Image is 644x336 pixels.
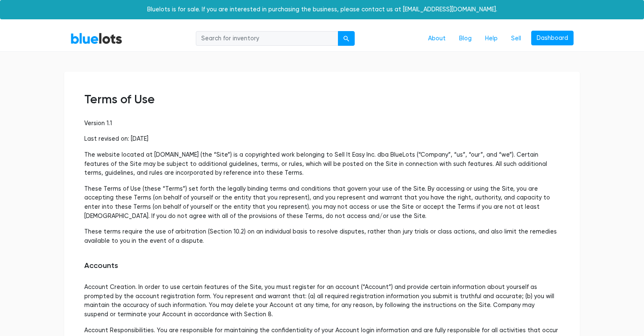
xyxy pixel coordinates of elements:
[196,31,338,46] input: Search for inventory
[84,92,560,107] h2: Terms of Use
[84,261,560,270] h5: Accounts
[84,227,560,245] p: These terms require the use of arbitration (Section 10.2) on an individual basis to resolve dispu...
[70,32,122,45] a: BlueLots
[421,31,452,47] a: About
[84,134,560,144] p: Last revised on: [DATE]
[478,31,504,47] a: Help
[84,150,560,178] p: The website located at [DOMAIN_NAME] (the “Site”) is a copyrighted work belonging to Sell It Easy...
[452,31,478,47] a: Blog
[504,31,528,47] a: Sell
[531,31,574,46] a: Dashboard
[84,119,560,128] p: Version 1.1
[84,184,560,220] p: These Terms of Use (these “Terms”) set forth the legally binding terms and conditions that govern...
[84,283,560,319] p: Account Creation. In order to use certain features of the Site, you must register for an account ...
